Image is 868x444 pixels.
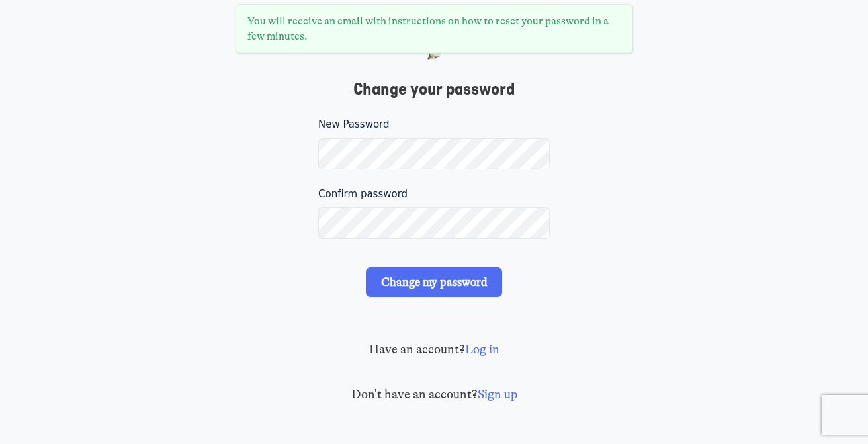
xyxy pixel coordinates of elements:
p: Don't have an account? [318,386,550,404]
label: Confirm password [318,187,550,202]
input: Change my password [366,267,502,297]
p: You will receive an email with instructions on how to reset your password in a few minutes. [247,13,620,44]
p: Have an account? [318,341,550,359]
a: Log in [465,342,499,357]
label: New Password [318,117,550,132]
h1: Change your password [318,79,550,100]
a: Sign up [478,387,517,402]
